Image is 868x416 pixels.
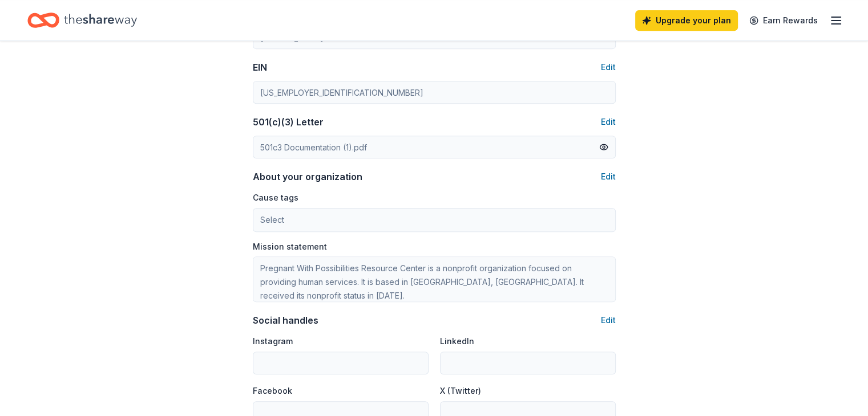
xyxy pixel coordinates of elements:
[253,115,324,129] div: 501(c)(3) Letter
[601,313,616,327] button: Edit
[260,141,367,153] div: 501c3 Documentation (1).pdf
[260,213,284,227] span: Select
[601,170,616,183] button: Edit
[27,7,137,34] a: Home
[742,10,825,31] a: Earn Rewards
[253,241,327,252] label: Mission statement
[601,60,616,74] button: Edit
[253,336,293,347] label: Instagram
[253,81,616,104] input: 12-3456789
[601,115,616,129] button: Edit
[253,313,318,327] div: Social handles
[253,208,616,232] button: Select
[253,385,292,397] label: Facebook
[440,385,481,397] label: X (Twitter)
[253,170,362,183] div: About your organization
[253,256,616,302] textarea: Pregnant With Possibilities Resource Center is a nonprofit organization focused on providing huma...
[253,60,267,74] div: EIN
[253,192,298,203] label: Cause tags
[440,336,474,347] label: LinkedIn
[635,10,738,31] a: Upgrade your plan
